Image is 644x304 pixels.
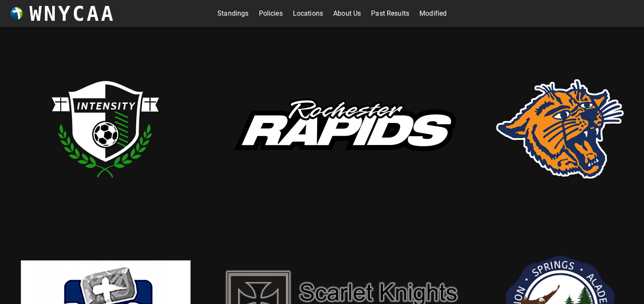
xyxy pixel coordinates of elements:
a: Policies [259,7,283,20]
a: Locations [293,7,323,20]
a: Past Results [371,7,409,20]
a: Modified [419,7,447,20]
img: rsd.png [496,79,624,178]
a: Standings [217,7,248,20]
img: wnycaaBall.png [10,7,23,20]
a: About Us [333,7,361,20]
img: rapids.svg [216,82,471,176]
img: intensity.png [21,44,191,214]
h3: WNYCAA [29,2,115,25]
